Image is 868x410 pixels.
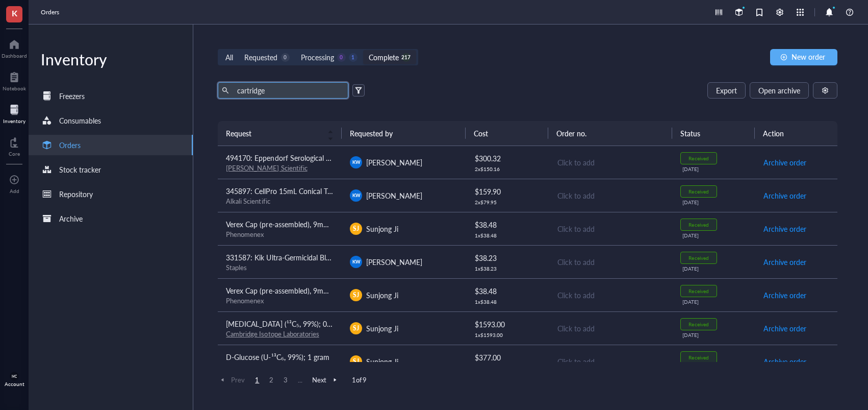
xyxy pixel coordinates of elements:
[29,86,193,106] a: Freezers
[763,190,806,201] span: Archive order
[548,245,672,278] td: Click to add
[366,257,422,267] span: [PERSON_NAME]
[716,86,737,94] span: Export
[12,374,17,378] span: MC
[366,323,398,333] span: Sunjong Ji
[352,192,360,199] span: KW
[366,224,398,234] span: Sunjong Ji
[366,190,422,201] span: [PERSON_NAME]
[244,52,277,63] div: Requested
[226,153,416,163] span: 494170: Eppendorf Serological Pipettes (10mL), Case of 400
[218,121,342,146] th: Request
[225,52,233,63] div: All
[475,166,540,172] div: 2 x $ 150.16
[226,186,707,196] span: 345897: CellPro 15mL Conical Tubes, Centrifuge Tubes, Polypropylene, Conical bottom w/ White Scre...
[353,291,359,300] span: SJ
[279,375,292,384] span: 3
[265,375,277,384] span: 2
[475,285,540,297] div: $ 38.48
[218,375,245,384] span: Prev
[557,323,664,334] div: Click to add
[548,179,672,212] td: Click to add
[29,135,193,155] a: Orders
[226,352,329,362] span: D-Glucose (U-¹³C₆, 99%); 1 gram
[342,121,466,146] th: Requested by
[59,139,81,151] div: Orders
[548,278,672,311] td: Click to add
[294,375,306,384] span: ...
[226,128,321,139] span: Request
[352,159,360,166] span: KW
[672,121,755,146] th: Status
[548,121,672,146] th: Order no.
[475,199,540,205] div: 2 x $ 79.95
[770,49,837,65] button: New order
[758,86,800,94] span: Open archive
[688,188,708,195] div: Received
[366,290,398,300] span: Sunjong Ji
[226,252,405,262] span: 331587: Kik Ultra-Germicidal Bleach, 1 Gallon, Case Of 6
[682,299,747,305] div: [DATE]
[688,255,708,261] div: Received
[688,288,708,294] div: Received
[763,320,807,336] button: Archive order
[763,254,807,270] button: Archive order
[312,375,340,384] span: Next
[2,53,27,59] div: Dashboard
[352,258,360,266] span: KW
[3,102,25,124] a: Inventory
[402,53,411,62] div: 217
[763,221,807,237] button: Archive order
[9,134,20,157] a: Core
[750,82,809,99] button: Open archive
[475,352,540,363] div: $ 377.00
[2,36,27,59] a: Dashboard
[41,7,61,17] a: Orders
[557,256,664,268] div: Click to add
[3,118,25,124] div: Inventory
[475,186,540,197] div: $ 159.90
[226,197,334,206] div: Alkali Scientific
[59,90,85,102] div: Freezers
[682,199,747,205] div: [DATE]
[226,230,334,239] div: Phenomenex
[226,319,350,329] span: [MEDICAL_DATA] (¹³C₅, 99%); 0.1 gram
[226,296,334,305] div: Phenomenex
[548,311,672,345] td: Click to add
[353,324,359,333] span: SJ
[475,266,540,272] div: 1 x $ 38.23
[281,53,290,62] div: 0
[475,219,540,230] div: $ 38.48
[763,154,807,171] button: Archive order
[226,285,442,296] span: Verex Cap (pre-assembled), 9mm, w/, Bonded-in PTFE/Silicone septa
[353,357,359,366] span: SJ
[557,290,664,301] div: Click to add
[475,332,540,338] div: 1 x $ 1593.00
[366,356,398,367] span: Sunjong Ji
[12,7,17,19] span: K
[755,121,837,146] th: Action
[763,187,807,204] button: Archive order
[688,354,708,360] div: Received
[763,157,806,168] span: Archive order
[475,252,540,263] div: $ 38.23
[548,212,672,245] td: Click to add
[475,319,540,330] div: $ 1593.00
[763,223,806,234] span: Archive order
[763,356,806,367] span: Archive order
[226,263,334,272] div: Staples
[29,184,193,204] a: Repository
[251,375,263,384] span: 1
[337,53,346,62] div: 0
[218,49,418,65] div: segmented control
[557,157,664,168] div: Click to add
[548,345,672,378] td: Click to add
[682,266,747,272] div: [DATE]
[9,151,20,157] div: Core
[466,121,548,146] th: Cost
[29,110,193,131] a: Consumables
[475,153,540,164] div: $ 300.32
[353,224,359,233] span: SJ
[59,115,101,126] div: Consumables
[29,208,193,229] a: Archive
